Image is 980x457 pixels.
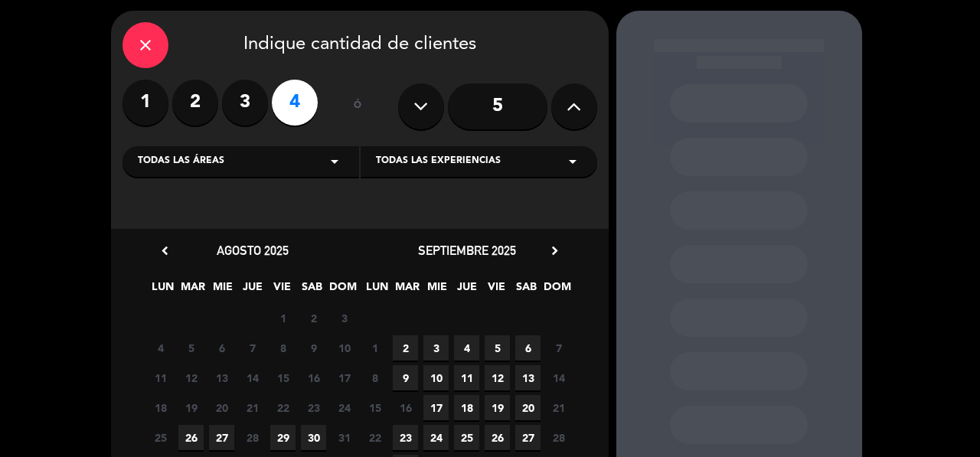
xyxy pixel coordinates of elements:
[209,335,234,361] span: 6
[325,152,344,171] i: arrow_drop_down
[393,335,418,361] span: 2
[485,335,510,361] span: 5
[547,243,563,259] i: chevron_right
[546,335,571,361] span: 7
[272,80,318,126] label: 4
[362,425,387,450] span: 22
[454,365,479,390] span: 11
[301,335,326,361] span: 9
[301,365,326,390] span: 16
[122,22,597,68] div: Indique cantidad de clientes
[148,335,173,361] span: 4
[122,80,168,126] label: 1
[210,278,235,303] span: MIE
[515,335,541,361] span: 6
[240,278,265,303] span: JUE
[332,425,357,450] span: 31
[423,395,449,420] span: 17
[376,154,501,169] span: Todas las experiencias
[362,395,387,420] span: 15
[485,425,510,450] span: 26
[424,278,449,303] span: MIE
[423,335,449,361] span: 3
[544,278,569,303] span: DOM
[454,278,479,303] span: JUE
[178,365,204,390] span: 12
[157,243,173,259] i: chevron_left
[393,395,418,420] span: 16
[270,365,296,390] span: 15
[240,395,265,420] span: 21
[454,335,479,361] span: 4
[150,278,175,303] span: LUN
[148,395,173,420] span: 18
[301,305,326,331] span: 2
[148,365,173,390] span: 11
[270,335,296,361] span: 8
[240,365,265,390] span: 14
[485,365,510,390] span: 12
[546,365,571,390] span: 14
[301,425,326,450] span: 30
[394,278,420,303] span: MAR
[454,395,479,420] span: 18
[362,365,387,390] span: 8
[485,395,510,420] span: 19
[178,395,204,420] span: 19
[332,335,357,361] span: 10
[178,335,204,361] span: 5
[136,36,155,54] i: close
[299,278,325,303] span: SAB
[515,365,541,390] span: 13
[270,305,296,331] span: 1
[240,335,265,361] span: 7
[148,425,173,450] span: 25
[333,80,383,133] div: ó
[172,80,218,126] label: 2
[364,278,390,303] span: LUN
[332,395,357,420] span: 24
[423,365,449,390] span: 10
[209,395,234,420] span: 20
[178,425,204,450] span: 26
[329,278,354,303] span: DOM
[240,425,265,450] span: 28
[332,305,357,331] span: 3
[222,80,268,126] label: 3
[514,278,539,303] span: SAB
[332,365,357,390] span: 17
[393,425,418,450] span: 23
[563,152,582,171] i: arrow_drop_down
[546,425,571,450] span: 28
[515,395,541,420] span: 20
[209,425,234,450] span: 27
[270,425,296,450] span: 29
[393,365,418,390] span: 9
[270,395,296,420] span: 22
[362,335,387,361] span: 1
[269,278,295,303] span: VIE
[454,425,479,450] span: 25
[217,243,289,258] span: agosto 2025
[180,278,205,303] span: MAR
[209,365,234,390] span: 13
[423,425,449,450] span: 24
[138,154,224,169] span: Todas las áreas
[484,278,509,303] span: VIE
[418,243,516,258] span: septiembre 2025
[546,395,571,420] span: 21
[301,395,326,420] span: 23
[515,425,541,450] span: 27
